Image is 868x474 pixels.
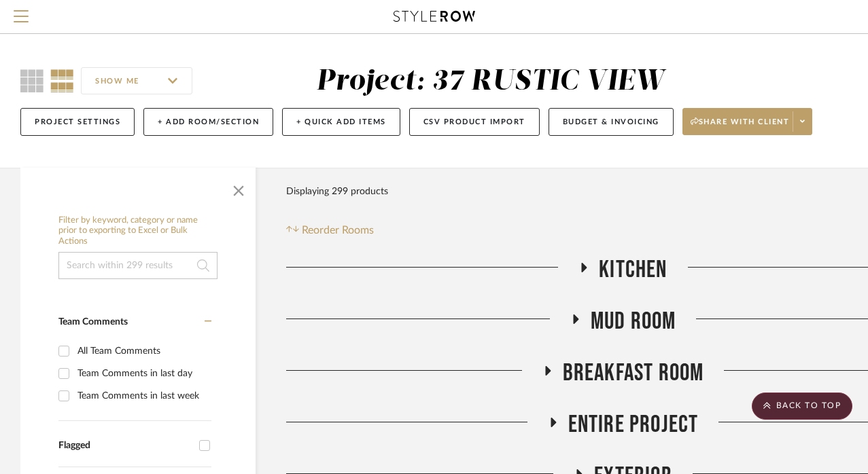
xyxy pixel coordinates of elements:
span: Team Comments [58,317,128,327]
span: Reorder Rooms [302,222,374,238]
button: CSV Product Import [409,108,540,136]
button: + Quick Add Items [282,108,400,136]
div: Flagged [58,440,192,452]
span: Breakfast Room [563,359,704,388]
div: Team Comments in last week [77,385,208,407]
span: Kitchen [599,255,667,285]
div: Displaying 299 products [286,178,388,205]
button: Share with client [682,108,813,135]
button: Close [225,175,252,202]
button: Project Settings [20,108,135,136]
div: Team Comments in last day [77,363,208,384]
button: Budget & Invoicing [549,108,674,136]
span: Entire Project [568,410,699,439]
div: Project: 37 RUSTIC VIEW [316,67,665,96]
div: All Team Comments [77,340,208,362]
span: Mud Room [591,307,676,336]
button: + Add Room/Section [143,108,273,136]
scroll-to-top-button: BACK TO TOP [752,393,852,420]
h6: Filter by keyword, category or name prior to exporting to Excel or Bulk Actions [58,215,218,247]
input: Search within 299 results [58,252,218,279]
span: Share with client [691,117,790,137]
button: Reorder Rooms [286,222,374,238]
